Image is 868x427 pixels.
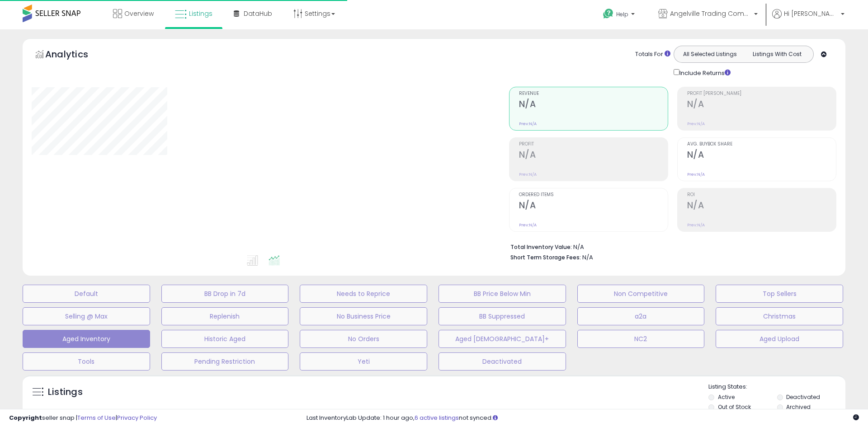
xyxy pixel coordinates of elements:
[23,307,150,325] button: Selling @ Max
[439,330,566,348] button: Aged [DEMOGRAPHIC_DATA]+
[300,307,427,325] button: No Business Price
[244,9,272,18] span: DataHub
[596,1,644,29] a: Help
[577,330,705,348] button: NC2
[300,330,427,348] button: No Orders
[300,285,427,303] button: Needs to Reprice
[510,243,572,251] b: Total Inventory Value:
[519,99,668,111] h2: N/A
[161,307,289,325] button: Replenish
[519,200,668,212] h2: N/A
[519,142,668,147] span: Profit
[687,99,836,111] h2: N/A
[161,285,289,303] button: BB Drop in 7d
[772,9,844,29] a: Hi [PERSON_NAME]
[23,330,150,348] button: Aged Inventory
[45,48,106,63] h5: Analytics
[743,48,811,60] button: Listings With Cost
[519,150,668,162] h2: N/A
[687,91,836,96] span: Profit [PERSON_NAME]
[687,192,836,197] span: ROI
[23,352,150,371] button: Tools
[687,121,705,127] small: Prev: N/A
[9,414,157,422] div: seller snap | |
[577,307,705,325] button: a2a
[670,9,751,18] span: Angelville Trading Company
[687,142,836,147] span: Avg. Buybox Share
[676,48,744,60] button: All Selected Listings
[519,172,537,177] small: Prev: N/A
[9,413,42,422] strong: Copyright
[667,67,741,78] div: Include Returns
[519,121,537,127] small: Prev: N/A
[687,200,836,212] h2: N/A
[510,241,830,252] li: N/A
[439,352,566,371] button: Deactivated
[716,307,843,325] button: Christmas
[635,50,670,59] div: Totals For
[439,307,566,325] button: BB Suppressed
[23,285,150,303] button: Default
[784,9,838,18] span: Hi [PERSON_NAME]
[603,8,614,19] i: Get Help
[439,285,566,303] button: BB Price Below Min
[716,285,843,303] button: Top Sellers
[577,285,705,303] button: Non Competitive
[300,352,427,371] button: Yeti
[510,253,581,261] b: Short Term Storage Fees:
[582,253,593,262] span: N/A
[519,222,537,228] small: Prev: N/A
[716,330,843,348] button: Aged Upload
[519,91,668,96] span: Revenue
[124,9,154,18] span: Overview
[161,330,289,348] button: Historic Aged
[519,192,668,197] span: Ordered Items
[161,352,289,371] button: Pending Restriction
[687,222,705,228] small: Prev: N/A
[616,10,628,18] span: Help
[687,172,705,177] small: Prev: N/A
[189,9,212,18] span: Listings
[687,150,836,162] h2: N/A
